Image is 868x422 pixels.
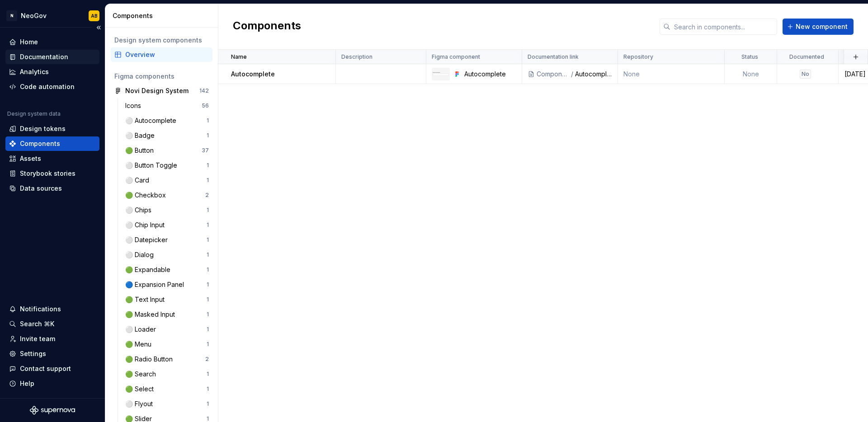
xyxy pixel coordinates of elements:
[122,337,212,352] a: 🟢 Menu1
[5,361,99,376] button: Contact support
[20,305,61,314] div: Notifications
[111,84,212,98] a: Novi Design System142
[5,347,99,361] a: Settings
[125,340,155,349] div: 🟢 Menu
[125,131,158,140] div: ⚪ Badge
[122,277,212,292] a: 🔵 Expansion Panel1
[125,280,188,289] div: 🔵 Expansion Panel
[125,86,189,95] div: Novi Design System
[207,296,209,303] div: 1
[20,364,71,373] div: Contact support
[122,382,212,396] a: 🟢 Select1
[30,406,75,415] a: Supernova Logo
[20,334,55,343] div: Invite team
[796,22,848,31] span: New component
[125,325,160,334] div: ⚪ Loader
[5,181,99,196] a: Data sources
[207,400,209,408] div: 1
[20,67,49,76] div: Analytics
[20,349,46,358] div: Settings
[21,11,47,20] div: NeoGov
[92,21,105,34] button: Collapse sidebar
[528,53,579,61] p: Documentation link
[207,341,209,348] div: 1
[125,250,157,259] div: ⚪ Dialog
[207,311,209,318] div: 1
[125,176,153,185] div: ⚪ Card
[5,122,99,136] a: Design tokens
[6,10,17,21] div: N
[207,117,209,124] div: 1
[122,307,212,322] a: 🟢 Masked Input1
[207,162,209,169] div: 1
[207,281,209,288] div: 1
[91,12,98,19] div: AB
[207,385,209,393] div: 1
[113,11,214,20] div: Components
[741,53,758,61] p: Status
[783,19,854,35] button: New component
[670,19,777,35] input: Search in components...
[122,128,212,143] a: ⚪ Badge1
[207,236,209,244] div: 1
[20,154,41,163] div: Assets
[725,64,777,84] td: None
[207,370,209,378] div: 1
[125,101,145,110] div: Icons
[122,397,212,411] a: ⚪ Flyout1
[432,53,480,61] p: Figma component
[122,292,212,307] a: 🟢 Text Input1
[5,50,99,64] a: Documentation
[618,64,725,84] td: None
[537,70,570,79] div: Components
[125,146,157,155] div: 🟢 Button
[20,319,54,328] div: Search ⌘K
[5,80,99,94] a: Code automation
[122,367,212,381] a: 🟢 Search1
[20,169,75,178] div: Storybook stories
[122,203,212,217] a: ⚪ Chips1
[125,161,181,170] div: ⚪ Button Toggle
[7,110,61,117] div: Design system data
[789,53,824,61] p: Documented
[122,143,212,158] a: 🟢 Button37
[122,322,212,337] a: ⚪ Loader1
[5,376,99,391] button: Help
[111,47,212,62] a: Overview
[623,53,653,61] p: Repository
[207,326,209,333] div: 1
[233,19,301,35] h2: Components
[20,52,68,61] div: Documentation
[207,251,209,258] div: 1
[20,184,62,193] div: Data sources
[122,218,212,232] a: ⚪ Chip Input1
[207,221,209,229] div: 1
[20,124,66,133] div: Design tokens
[464,70,516,79] div: Autocomplete
[125,399,156,408] div: ⚪ Flyout
[5,302,99,316] button: Notifications
[5,151,99,166] a: Assets
[207,266,209,273] div: 1
[122,233,212,247] a: ⚪ Datepicker1
[205,356,209,363] div: 2
[122,158,212,173] a: ⚪ Button Toggle1
[122,173,212,188] a: ⚪ Card1
[5,136,99,151] a: Components
[114,72,209,81] div: Figma components
[125,384,157,394] div: 🟢 Select
[20,139,60,148] div: Components
[125,295,168,304] div: 🟢 Text Input
[125,355,176,364] div: 🟢 Radio Button
[207,132,209,139] div: 1
[231,53,247,61] p: Name
[5,65,99,79] a: Analytics
[207,177,209,184] div: 1
[5,166,99,181] a: Storybook stories
[800,70,811,79] div: No
[122,188,212,202] a: 🟢 Checkbox2
[202,147,209,154] div: 37
[125,310,179,319] div: 🟢 Masked Input
[5,35,99,49] a: Home
[199,87,209,94] div: 142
